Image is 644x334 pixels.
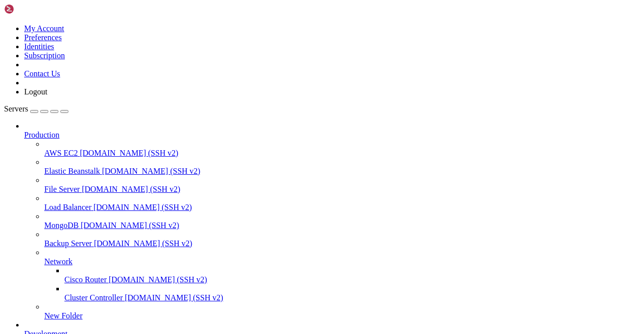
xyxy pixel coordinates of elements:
[24,131,59,139] span: Production
[44,239,92,248] span: Backup Server
[44,167,100,175] span: Elastic Beanstalk
[24,24,64,33] a: My Account
[80,221,179,230] span: [DOMAIN_NAME] (SSH v2)
[24,33,62,42] a: Preferences
[24,42,54,51] a: Identities
[102,167,201,175] span: [DOMAIN_NAME] (SSH v2)
[44,311,83,320] span: New Folder
[44,302,640,320] li: New Folder
[44,212,640,230] li: MongoDB [DOMAIN_NAME] (SSH v2)
[44,167,640,176] a: Elastic Beanstalk [DOMAIN_NAME] (SSH v2)
[64,275,640,284] a: Cisco Router [DOMAIN_NAME] (SSH v2)
[24,87,47,96] a: Logout
[64,293,640,302] a: Cluster Controller [DOMAIN_NAME] (SSH v2)
[24,122,640,320] li: Production
[44,311,640,320] a: New Folder
[44,203,92,211] span: Load Balancer
[24,131,640,140] a: Production
[44,185,640,194] a: File Server [DOMAIN_NAME] (SSH v2)
[80,149,179,157] span: [DOMAIN_NAME] (SSH v2)
[44,176,640,194] li: File Server [DOMAIN_NAME] (SSH v2)
[64,284,640,302] li: Cluster Controller [DOMAIN_NAME] (SSH v2)
[125,293,223,302] span: [DOMAIN_NAME] (SSH v2)
[44,185,80,193] span: File Server
[44,149,78,157] span: AWS EC2
[44,221,78,230] span: MongoDB
[44,230,640,248] li: Backup Server [DOMAIN_NAME] (SSH v2)
[44,140,640,158] li: AWS EC2 [DOMAIN_NAME] (SSH v2)
[24,69,60,78] a: Contact Us
[44,221,640,230] a: MongoDB [DOMAIN_NAME] (SSH v2)
[4,104,28,113] span: Servers
[64,275,107,284] span: Cisco Router
[109,275,207,284] span: [DOMAIN_NAME] (SSH v2)
[44,149,640,158] a: AWS EC2 [DOMAIN_NAME] (SSH v2)
[64,293,123,302] span: Cluster Controller
[44,257,72,266] span: Network
[44,257,640,266] a: Network
[44,194,640,212] li: Load Balancer [DOMAIN_NAME] (SSH v2)
[44,239,640,248] a: Backup Server [DOMAIN_NAME] (SSH v2)
[44,158,640,176] li: Elastic Beanstalk [DOMAIN_NAME] (SSH v2)
[94,239,193,248] span: [DOMAIN_NAME] (SSH v2)
[4,4,62,14] img: Shellngn
[44,203,640,212] a: Load Balancer [DOMAIN_NAME] (SSH v2)
[82,185,181,193] span: [DOMAIN_NAME] (SSH v2)
[44,248,640,302] li: Network
[94,203,192,211] span: [DOMAIN_NAME] (SSH v2)
[64,266,640,284] li: Cisco Router [DOMAIN_NAME] (SSH v2)
[24,51,65,60] a: Subscription
[4,104,68,113] a: Servers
